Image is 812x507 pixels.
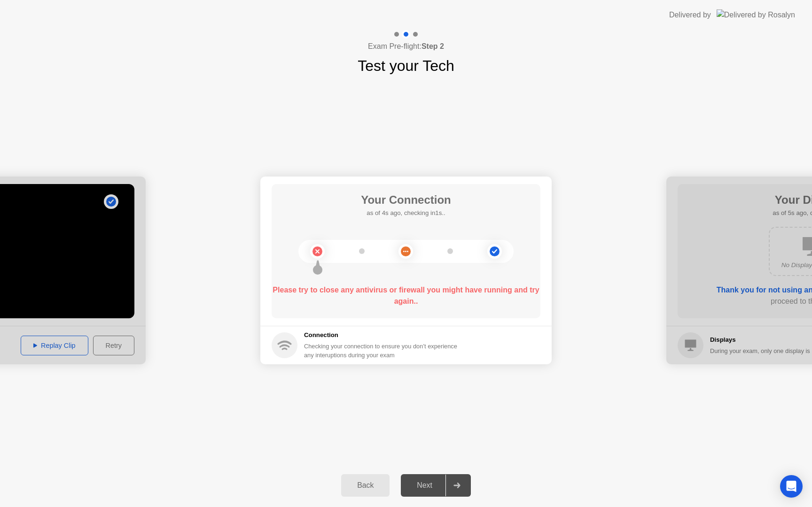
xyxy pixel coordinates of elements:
h5: as of 4s ago, checking in1s.. [361,208,451,218]
h1: Your Connection [361,192,451,208]
div: Back [344,481,387,490]
b: Please try to close any antivirus or firewall you might have running and try again.. [273,286,539,305]
div: Delivered by [669,9,711,21]
h4: Exam Pre-flight: [368,41,444,52]
div: Next [404,481,445,490]
button: Back [341,474,390,497]
h5: Connection [304,330,463,340]
img: Delivered by Rosalyn [717,9,795,20]
button: Next [401,474,471,497]
div: Open Intercom Messenger [780,475,803,498]
b: Step 2 [422,42,444,50]
h1: Test your Tech [358,54,454,77]
div: Checking your connection to ensure you don’t experience any interuptions during your exam [304,342,463,360]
